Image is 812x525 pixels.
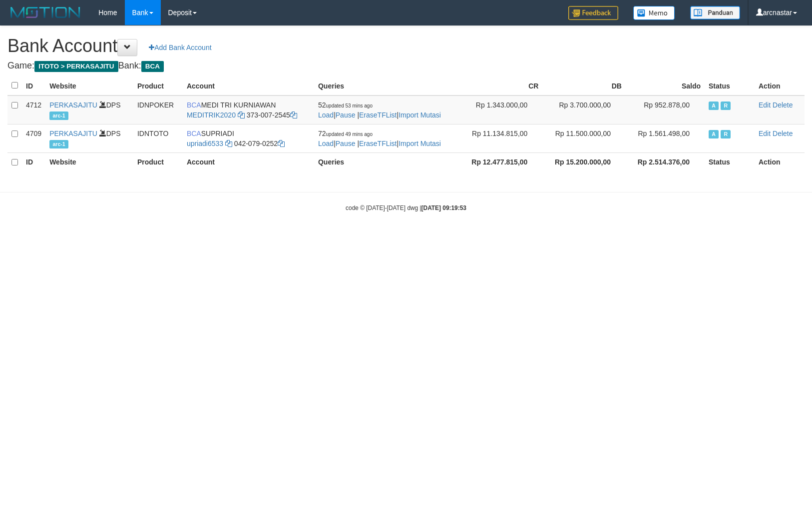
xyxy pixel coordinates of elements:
[759,101,771,109] a: Edit
[314,76,459,95] th: Queries
[133,124,183,152] td: IDNTOTO
[336,111,356,119] a: Pause
[709,101,719,110] span: Active
[45,76,133,95] th: Website
[49,129,97,137] a: PERKASAJITU
[133,152,183,172] th: Product
[459,76,543,95] th: CR
[773,129,793,137] a: Delete
[755,76,805,95] th: Action
[399,139,441,147] a: Import Mutasi
[318,111,334,119] a: Load
[542,95,626,124] td: Rp 3.700.000,00
[359,111,397,119] a: EraseTFList
[187,139,223,147] a: upriadi6533
[359,139,397,147] a: EraseTFList
[187,129,201,137] span: BCA
[314,152,459,172] th: Queries
[626,95,705,124] td: Rp 952.878,00
[542,76,626,95] th: DB
[773,101,793,109] a: Delete
[542,124,626,152] td: Rp 11.500.000,00
[759,129,771,137] a: Edit
[326,103,373,108] span: updated 53 mins ago
[183,124,314,152] td: SUPRIADI 042-079-0252
[7,5,83,20] img: MOTION_logo.png
[22,95,45,124] td: 4712
[318,129,373,137] span: 72
[721,130,731,138] span: Running
[626,76,705,95] th: Saldo
[7,61,805,71] h4: Game: Bank:
[142,39,218,56] a: Add Bank Account
[459,95,543,124] td: Rp 1.343.000,00
[633,6,675,20] img: Button%20Memo.svg
[690,6,740,19] img: panduan.png
[336,139,356,147] a: Pause
[183,76,314,95] th: Account
[45,124,133,152] td: DPS
[49,101,97,109] a: PERKASAJITU
[183,152,314,172] th: Account
[187,111,236,119] a: MEDITRIK2020
[399,111,441,119] a: Import Mutasi
[34,61,118,72] span: ITOTO > PERKASAJITU
[326,131,373,137] span: updated 49 mins ago
[22,76,45,95] th: ID
[755,152,805,172] th: Action
[318,129,441,147] span: | | |
[626,124,705,152] td: Rp 1.561.498,00
[141,61,164,72] span: BCA
[22,152,45,172] th: ID
[721,101,731,110] span: Running
[133,76,183,95] th: Product
[7,36,805,56] h1: Bank Account
[318,139,334,147] a: Load
[318,101,373,109] span: 52
[709,130,719,138] span: Active
[49,140,68,148] span: arc-1
[705,152,755,172] th: Status
[459,124,543,152] td: Rp 11.134.815,00
[346,204,466,211] small: code © [DATE]-[DATE] dwg |
[49,111,68,120] span: arc-1
[22,124,45,152] td: 4709
[45,152,133,172] th: Website
[318,101,441,119] span: | | |
[187,101,201,109] span: BCA
[626,152,705,172] th: Rp 2.514.376,00
[45,95,133,124] td: DPS
[459,152,543,172] th: Rp 12.477.815,00
[421,204,466,211] strong: [DATE] 09:19:53
[705,76,755,95] th: Status
[542,152,626,172] th: Rp 15.200.000,00
[183,95,314,124] td: MEDI TRI KURNIAWAN 373-007-2545
[133,95,183,124] td: IDNPOKER
[568,6,618,20] img: Feedback.jpg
